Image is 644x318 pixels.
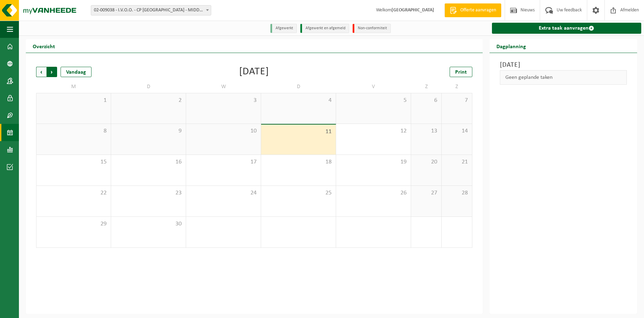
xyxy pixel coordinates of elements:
[490,39,533,53] h2: Dagplanning
[265,97,332,104] span: 4
[444,3,501,17] a: Offerte aanvragen
[455,70,467,75] span: Print
[40,97,107,104] span: 1
[445,127,469,135] span: 14
[40,127,107,135] span: 8
[265,189,332,197] span: 25
[445,158,469,166] span: 21
[340,127,407,135] span: 12
[190,158,257,166] span: 17
[115,220,182,228] span: 30
[500,60,627,70] h3: [DATE]
[450,67,472,77] a: Print
[239,67,269,77] div: [DATE]
[61,67,92,77] div: Vandaag
[115,158,182,166] span: 16
[26,39,62,53] h2: Overzicht
[115,189,182,197] span: 23
[36,81,111,93] td: M
[340,97,407,104] span: 5
[91,5,211,15] span: 02-009038 - I.V.O.O. - CP MIDDELKERKE - MIDDELKERKE
[445,189,469,197] span: 28
[111,81,186,93] td: D
[415,158,438,166] span: 20
[445,97,469,104] span: 7
[36,67,46,77] span: Vorige
[115,127,182,135] span: 9
[40,158,107,166] span: 15
[47,67,57,77] span: Volgende
[415,189,438,197] span: 27
[336,81,411,93] td: V
[190,189,257,197] span: 24
[265,158,332,166] span: 18
[40,220,107,228] span: 29
[415,127,438,135] span: 13
[190,127,257,135] span: 10
[340,189,407,197] span: 26
[190,97,257,104] span: 3
[91,6,211,15] span: 02-009038 - I.V.O.O. - CP MIDDELKERKE - MIDDELKERKE
[442,81,472,93] td: Z
[265,128,332,136] span: 11
[261,81,336,93] td: D
[492,23,641,34] a: Extra taak aanvragen
[391,8,434,13] strong: [GEOGRAPHIC_DATA]
[115,97,182,104] span: 2
[459,7,498,14] span: Offerte aanvragen
[270,24,297,33] li: Afgewerkt
[40,189,107,197] span: 22
[353,24,391,33] li: Non-conformiteit
[186,81,261,93] td: W
[500,70,627,85] div: Geen geplande taken
[300,24,349,33] li: Afgewerkt en afgemeld
[415,97,438,104] span: 6
[340,158,407,166] span: 19
[411,81,442,93] td: Z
